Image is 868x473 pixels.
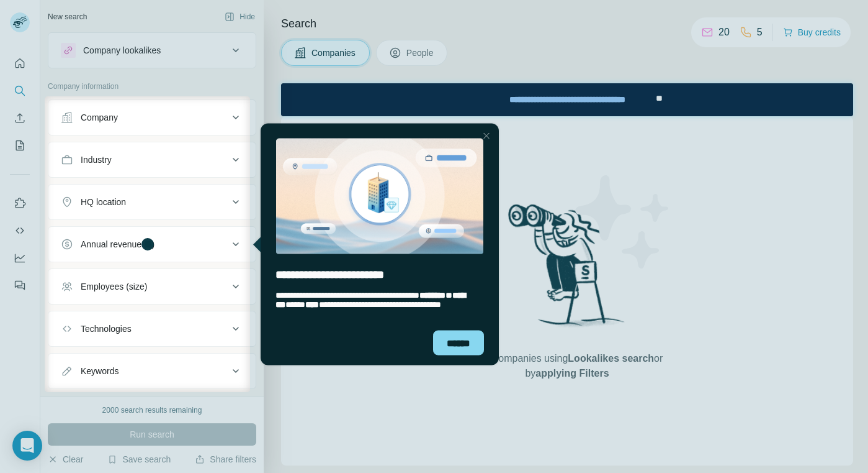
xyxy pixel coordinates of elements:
button: HQ location [48,187,256,217]
div: Company [81,111,118,124]
div: Employees (size) [81,280,147,293]
button: Keywords [48,356,256,386]
div: Keywords [81,365,119,377]
button: Annual revenue ($) [48,229,256,259]
button: Industry [48,145,256,175]
iframe: Tooltip [250,121,501,368]
div: Industry [81,154,112,166]
button: Company [48,103,256,132]
button: Technologies [48,314,256,344]
div: HQ location [81,196,126,208]
div: Upgrade plan for full access to Surfe [199,2,374,30]
button: Employees (size) [48,272,256,301]
div: Annual revenue ($) [81,238,154,250]
div: Technologies [81,323,132,335]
